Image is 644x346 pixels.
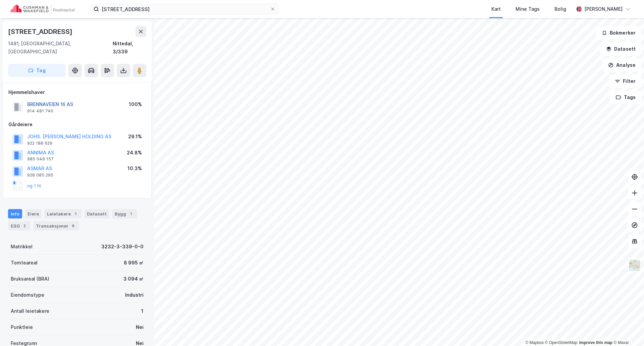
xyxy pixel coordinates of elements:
[123,275,144,283] div: 3 094 ㎡
[124,259,144,267] div: 8 995 ㎡
[8,221,31,231] div: ESG
[11,4,74,14] img: cushman-wakefield-realkapital-logo.202ea83816669bd177139c58696a8fa1.svg
[11,243,33,251] div: Matrikkel
[554,5,566,13] div: Bolig
[27,141,52,146] div: 922 188 629
[113,40,146,56] div: Nittedal, 3/339
[84,209,109,218] div: Datasett
[136,323,144,331] div: Nei
[70,223,76,229] div: 8
[491,5,501,13] div: Kart
[8,209,22,218] div: Info
[129,100,142,108] div: 100%
[11,307,49,315] div: Antall leietakere
[584,5,623,13] div: [PERSON_NAME]
[27,156,54,162] div: 985 049 157
[125,291,144,299] div: Industri
[579,340,612,345] a: Improve this map
[101,243,144,251] div: 3232-3-339-0-0
[609,75,641,88] button: Filter
[600,42,641,56] button: Datasett
[99,4,270,14] input: Søk på adresse, matrikkel, gårdeiere, leietakere eller personer
[610,314,644,346] iframe: Chat Widget
[11,275,49,283] div: Bruksareal (BRA)
[127,210,134,217] div: 1
[128,133,142,141] div: 29.1%
[545,340,578,345] a: OpenStreetMap
[72,210,79,217] div: 1
[33,221,79,231] div: Transaksjoner
[127,149,142,157] div: 24.8%
[628,259,641,272] img: Z
[8,64,66,77] button: Tag
[596,26,641,40] button: Bokmerker
[8,26,74,37] div: [STREET_ADDRESS]
[27,172,53,178] div: 928 085 295
[11,323,33,331] div: Punktleie
[516,5,540,13] div: Mine Tags
[610,314,644,346] div: Kontrollprogram for chat
[44,209,82,218] div: Leietakere
[25,209,42,218] div: Eiere
[141,307,144,315] div: 1
[112,209,137,218] div: Bygg
[11,291,44,299] div: Eiendomstype
[27,108,53,114] div: 914 481 740
[8,88,146,96] div: Hjemmelshaver
[8,120,146,129] div: Gårdeiere
[127,164,142,172] div: 10.3%
[610,91,641,104] button: Tags
[11,259,38,267] div: Tomteareal
[8,40,113,56] div: 1481, [GEOGRAPHIC_DATA], [GEOGRAPHIC_DATA]
[525,340,544,345] a: Mapbox
[602,58,641,72] button: Analyse
[21,223,28,229] div: 2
